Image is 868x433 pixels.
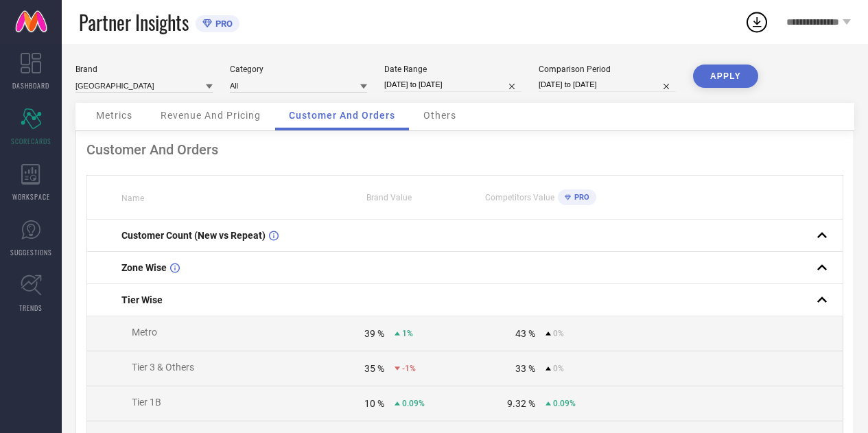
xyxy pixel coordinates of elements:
span: Metrics [96,110,132,121]
span: TRENDS [19,303,43,313]
div: Brand [75,65,213,74]
span: Name [121,194,144,203]
div: 9.32 % [507,398,535,409]
div: Open download list [744,10,769,34]
div: Date Range [384,65,521,74]
span: DASHBOARD [12,80,49,91]
div: 43 % [515,328,535,339]
div: Customer And Orders [86,141,843,158]
input: Select date range [384,78,521,92]
button: APPLY [693,65,758,88]
span: Brand Value [366,193,412,202]
span: 0% [553,364,564,373]
span: Partner Insights [79,8,189,36]
div: Category [230,65,367,74]
span: Tier Wise [121,294,163,305]
span: SCORECARDS [11,136,51,146]
span: 0% [553,329,564,338]
span: PRO [571,193,589,202]
div: 39 % [364,328,384,339]
span: 0.09% [553,399,576,408]
span: -1% [402,364,416,373]
span: WORKSPACE [12,191,50,202]
div: Comparison Period [539,65,676,74]
span: 0.09% [402,399,425,408]
span: SUGGESTIONS [10,247,52,257]
span: Tier 1B [132,397,161,408]
div: 35 % [364,363,384,374]
input: Select comparison period [539,78,676,92]
span: 1% [402,329,413,338]
span: Zone Wise [121,262,167,273]
span: Tier 3 & Others [132,362,194,373]
span: Competitors Value [485,193,554,202]
span: Metro [132,327,157,338]
span: Customer And Orders [289,110,395,121]
span: Others [423,110,456,121]
span: Customer Count (New vs Repeat) [121,230,266,241]
div: 33 % [515,363,535,374]
div: 10 % [364,398,384,409]
span: PRO [212,19,233,29]
span: Revenue And Pricing [161,110,261,121]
